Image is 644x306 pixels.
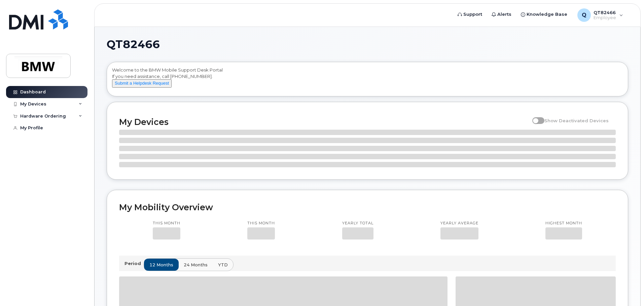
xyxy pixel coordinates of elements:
[107,39,160,49] span: QT82466
[124,260,144,267] p: Period
[544,118,609,123] span: Show Deactivated Devices
[112,67,623,94] div: Welcome to the BMW Mobile Support Desk Portal If you need assistance, call [PHONE_NUMBER].
[440,221,478,226] p: Yearly average
[112,79,172,88] button: Submit a Helpdesk Request
[532,114,538,120] input: Show Deactivated Devices
[112,80,172,86] a: Submit a Helpdesk Request
[342,221,373,226] p: Yearly total
[153,221,180,226] p: This month
[119,202,616,212] h2: My Mobility Overview
[545,221,582,226] p: Highest month
[218,262,228,268] span: YTD
[119,117,529,127] h2: My Devices
[184,262,208,268] span: 24 months
[247,221,275,226] p: This month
